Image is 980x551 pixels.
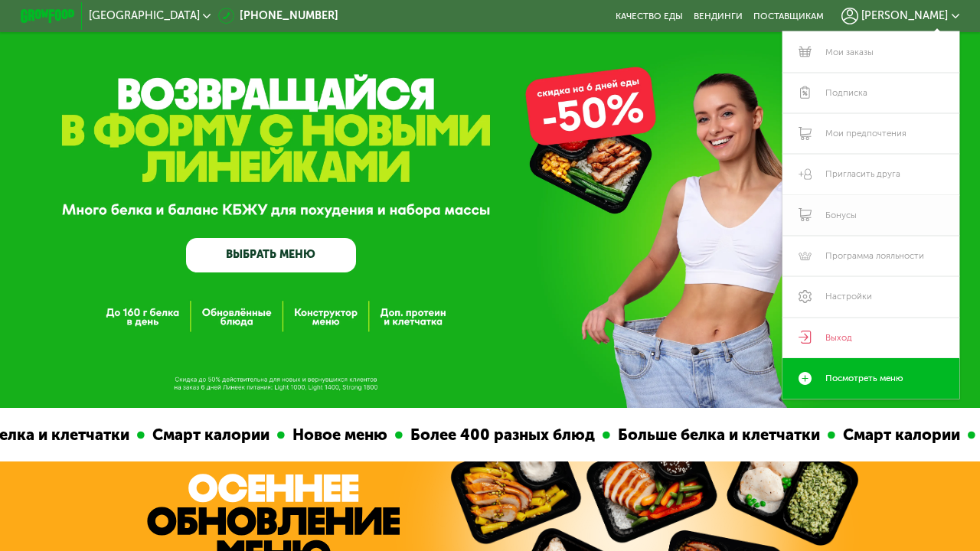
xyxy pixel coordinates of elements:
a: Бонусы [782,195,959,236]
div: Новое меню [284,423,394,447]
a: Посмотреть меню [782,358,959,399]
a: Подписка [782,73,959,113]
a: Мои заказы [782,31,959,72]
span: [PERSON_NAME] [861,11,948,21]
a: Выход [782,318,959,358]
div: Смарт калории [144,423,276,447]
a: Мои предпочтения [782,113,959,154]
a: Вендинги [694,11,743,21]
div: Больше белка и клетчатки [609,423,827,447]
a: Программа лояльности [782,236,959,276]
a: Качество еды [616,11,683,21]
span: [GEOGRAPHIC_DATA] [89,11,200,21]
div: Смарт калории [835,423,967,447]
a: Настройки [782,276,959,317]
div: Более 400 разных блюд [402,423,602,447]
a: Пригласить друга [782,154,959,194]
a: [PHONE_NUMBER] [218,8,338,24]
div: поставщикам [753,11,824,21]
a: ВЫБРАТЬ МЕНЮ [186,238,355,272]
